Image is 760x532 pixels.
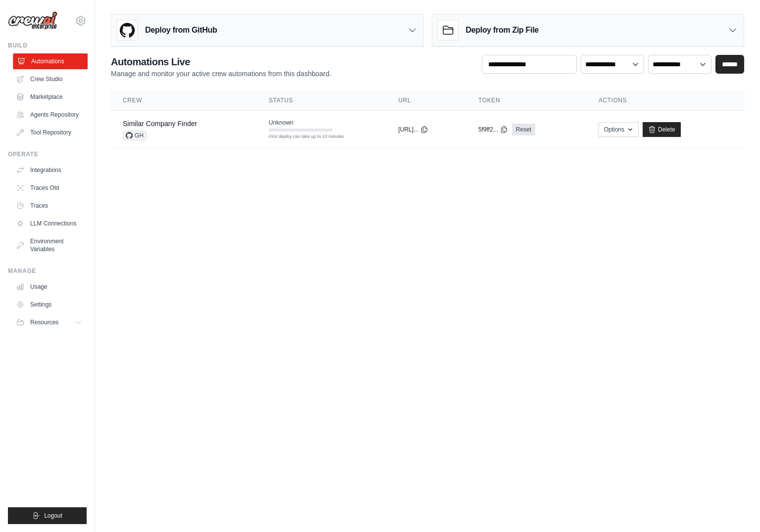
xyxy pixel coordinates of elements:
[269,133,332,140] div: First deploy can take up to 10 minutes
[512,124,535,135] a: Reset
[12,279,87,295] a: Usage
[13,53,88,69] a: Automations
[8,11,57,30] img: Logo
[12,180,87,196] a: Traces Old
[12,71,87,87] a: Crew Studio
[111,90,257,111] th: Crew
[8,507,87,524] button: Logout
[8,42,87,49] div: Build
[12,216,87,231] a: LLM Connections
[12,107,87,123] a: Agents Repository
[145,24,217,36] h3: Deploy from GitHub
[478,126,508,133] button: 5f9ff2...
[12,89,87,105] a: Marketplace
[12,297,87,312] a: Settings
[123,120,197,128] a: Similar Company Finder
[12,233,87,257] a: Environment Variables
[8,150,87,158] div: Operate
[386,90,466,111] th: URL
[8,267,87,275] div: Manage
[123,131,147,140] span: GH
[466,24,539,36] h3: Deploy from Zip File
[257,90,387,111] th: Status
[12,162,87,178] a: Integrations
[643,122,681,137] a: Delete
[599,122,639,137] button: Options
[587,90,744,111] th: Actions
[12,125,87,140] a: Tool Repository
[117,20,137,40] img: GitHub Logo
[111,55,331,69] h2: Automations Live
[12,314,87,330] button: Resources
[30,318,58,326] span: Resources
[111,69,331,79] p: Manage and monitor your active crew automations from this dashboard.
[12,198,87,214] a: Traces
[44,512,62,520] span: Logout
[466,90,587,111] th: Token
[269,119,294,127] span: Unknown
